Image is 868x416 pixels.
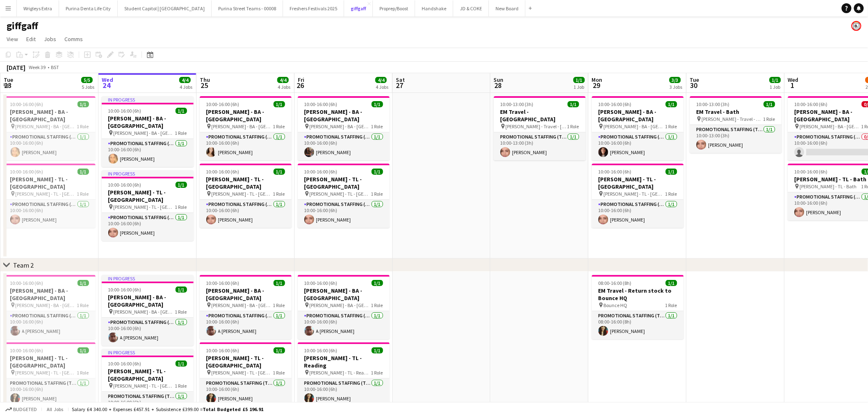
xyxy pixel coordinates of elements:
[102,96,194,103] div: In progress
[592,108,684,123] h3: [PERSON_NAME] - BA - [GEOGRAPHIC_DATA]
[102,213,194,241] app-card-role: Promotional Staffing (Team Leader)1/110:00-16:00 (6h)[PERSON_NAME]
[666,101,677,107] span: 1/1
[274,347,285,354] span: 1/1
[274,101,285,107] span: 1/1
[310,370,371,376] span: [PERSON_NAME] - TL - Reading
[175,383,187,389] span: 1 Role
[298,108,390,123] h3: [PERSON_NAME] - BA - [GEOGRAPHIC_DATA]
[690,108,782,116] h3: EM Travel - Bath
[7,63,25,72] div: [DATE]
[277,77,289,83] span: 4/4
[670,84,683,90] div: 3 Jobs
[59,0,118,16] button: Purina Denta Life City
[64,35,83,43] span: Comms
[206,169,240,175] span: 10:00-16:00 (6h)
[298,379,390,407] app-card-role: Promotional Staffing (Team Leader)1/110:00-16:00 (6h)[PERSON_NAME]
[102,170,194,241] app-job-card: In progress10:00-16:00 (6h)1/1[PERSON_NAME] - TL - [GEOGRAPHIC_DATA] [PERSON_NAME] - TL - [GEOGRA...
[10,169,43,175] span: 10:00-16:00 (6h)
[206,280,240,286] span: 10:00-16:00 (6h)
[4,287,96,302] h3: [PERSON_NAME] - BA - [GEOGRAPHIC_DATA]
[77,191,89,197] span: 1 Role
[108,287,142,293] span: 10:00-16:00 (6h)
[176,108,187,114] span: 1/1
[690,125,782,153] app-card-role: Promotional Staffing (Team Leader)1/110:00-13:00 (3h)[PERSON_NAME]
[72,406,263,412] div: Salary £4 340.00 + Expenses £457.91 + Subsistence £399.00 =
[27,64,48,70] span: Week 39
[102,170,194,177] div: In progress
[273,302,285,308] span: 1 Role
[7,20,38,32] h1: giffgaff
[592,76,603,83] span: Mon
[77,123,89,129] span: 1 Role
[176,182,187,188] span: 1/1
[770,77,781,83] span: 1/1
[102,318,194,346] app-card-role: Promotional Staffing (Brand Ambassadors)1/110:00-16:00 (6h)A [PERSON_NAME]
[102,367,194,382] h3: [PERSON_NAME] - TL - [GEOGRAPHIC_DATA]
[200,164,292,228] div: 10:00-16:00 (6h)1/1[PERSON_NAME] - TL - [GEOGRAPHIC_DATA] [PERSON_NAME] - TL - [GEOGRAPHIC_DATA]1...
[787,81,799,90] span: 1
[4,164,96,228] app-job-card: 10:00-16:00 (6h)1/1[PERSON_NAME] - TL - [GEOGRAPHIC_DATA] [PERSON_NAME] - TL - [GEOGRAPHIC_DATA]1...
[23,34,39,44] a: Edit
[102,139,194,167] app-card-role: Promotional Staffing (Brand Ambassadors)1/110:00-16:00 (6h)[PERSON_NAME]
[81,77,93,83] span: 5/5
[598,280,632,286] span: 08:00-16:00 (8h)
[795,101,828,107] span: 10:00-16:00 (6h)
[199,81,210,90] span: 25
[800,123,861,129] span: [PERSON_NAME] - BA - [GEOGRAPHIC_DATA]
[690,96,782,153] div: 10:00-13:00 (3h)1/1EM Travel - Bath [PERSON_NAME] - Travel - Bath1 RolePromotional Staffing (Team...
[78,347,89,354] span: 1/1
[200,342,292,407] app-job-card: 10:00-16:00 (6h)1/1[PERSON_NAME] - TL - [GEOGRAPHIC_DATA] [PERSON_NAME] - TL - [GEOGRAPHIC_DATA]1...
[494,96,586,160] app-job-card: 10:00-13:00 (3h)1/1EM Travel - [GEOGRAPHIC_DATA] [PERSON_NAME] - Travel - [GEOGRAPHIC_DATA]1 Role...
[4,311,96,339] app-card-role: Promotional Staffing (Brand Ambassadors)1/110:00-16:00 (6h)A [PERSON_NAME]
[13,407,37,412] span: Budgeted
[592,275,684,339] app-job-card: 08:00-16:00 (8h)1/1EM Travel - Return stock to Bounce HQ Bounce HQ1 RolePromotional Staffing (Tea...
[395,81,405,90] span: 27
[372,169,383,175] span: 1/1
[310,302,371,308] span: [PERSON_NAME] - BA - [GEOGRAPHIC_DATA]
[573,77,585,83] span: 1/1
[200,354,292,369] h3: [PERSON_NAME] - TL - [GEOGRAPHIC_DATA]
[274,280,285,286] span: 1/1
[41,34,59,44] a: Jobs
[665,191,677,197] span: 1 Role
[592,287,684,302] h3: EM Travel - Return stock to Bounce HQ
[376,84,388,90] div: 4 Jobs
[102,275,194,346] app-job-card: In progress10:00-16:00 (6h)1/1[PERSON_NAME] - BA - [GEOGRAPHIC_DATA] [PERSON_NAME] - BA - [GEOGRA...
[200,96,292,160] div: 10:00-16:00 (6h)1/1[PERSON_NAME] - BA - [GEOGRAPHIC_DATA] [PERSON_NAME] - BA - [GEOGRAPHIC_DATA]1...
[598,101,632,107] span: 10:00-16:00 (6h)
[200,108,292,123] h3: [PERSON_NAME] - BA - [GEOGRAPHIC_DATA]
[200,200,292,228] app-card-role: Promotional Staffing (Team Leader)1/110:00-16:00 (6h)[PERSON_NAME]
[278,84,290,90] div: 4 Jobs
[764,101,775,107] span: 1/1
[10,347,43,354] span: 10:00-16:00 (6h)
[697,101,730,107] span: 10:00-13:00 (3h)
[4,275,96,339] div: 10:00-16:00 (6h)1/1[PERSON_NAME] - BA - [GEOGRAPHIC_DATA] [PERSON_NAME] - BA - [GEOGRAPHIC_DATA]1...
[298,96,390,160] div: 10:00-16:00 (6h)1/1[PERSON_NAME] - BA - [GEOGRAPHIC_DATA] [PERSON_NAME] - BA - [GEOGRAPHIC_DATA]1...
[770,84,781,90] div: 1 Job
[175,309,187,315] span: 1 Role
[4,176,96,190] h3: [PERSON_NAME] - TL - [GEOGRAPHIC_DATA]
[114,309,175,315] span: [PERSON_NAME] - BA - [GEOGRAPHIC_DATA]
[852,21,861,31] app-user-avatar: Bounce Activations Ltd
[494,76,504,83] span: Sun
[61,34,86,44] a: Comms
[592,164,684,228] app-job-card: 10:00-16:00 (6h)1/1[PERSON_NAME] - TL - [GEOGRAPHIC_DATA] [PERSON_NAME] - TL - [GEOGRAPHIC_DATA]1...
[200,132,292,160] app-card-role: Promotional Staffing (Brand Ambassadors)1/110:00-16:00 (6h)[PERSON_NAME]
[4,354,96,369] h3: [PERSON_NAME] - TL - [GEOGRAPHIC_DATA]
[176,287,187,293] span: 1/1
[102,189,194,203] h3: [PERSON_NAME] - TL - [GEOGRAPHIC_DATA]
[273,370,285,376] span: 1 Role
[176,361,187,367] span: 1/1
[298,354,390,369] h3: [PERSON_NAME] - TL - Reading
[304,347,338,354] span: 10:00-16:00 (6h)
[592,96,684,160] app-job-card: 10:00-16:00 (6h)1/1[PERSON_NAME] - BA - [GEOGRAPHIC_DATA] [PERSON_NAME] - BA - [GEOGRAPHIC_DATA]1...
[604,123,665,129] span: [PERSON_NAME] - BA - [GEOGRAPHIC_DATA]
[795,169,828,175] span: 10:00-16:00 (6h)
[598,169,632,175] span: 10:00-16:00 (6h)
[298,342,390,407] app-job-card: 10:00-16:00 (6h)1/1[PERSON_NAME] - TL - Reading [PERSON_NAME] - TL - Reading1 RolePromotional Sta...
[283,0,344,16] button: Freshers Festivals 2025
